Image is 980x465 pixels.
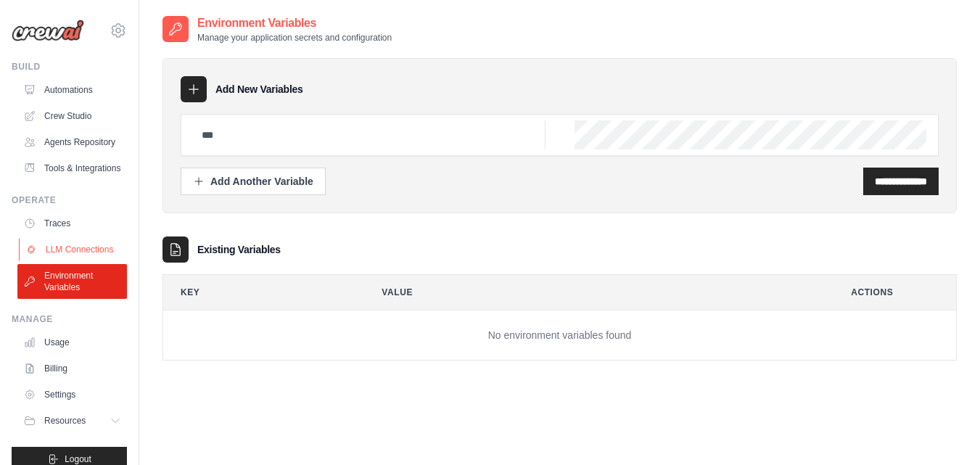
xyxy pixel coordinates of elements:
a: Settings [17,383,127,406]
button: Resources [17,409,127,432]
th: Value [364,275,822,310]
img: Logo [12,20,84,41]
div: Operate [12,194,127,206]
span: Resources [44,415,86,427]
a: Traces [17,212,127,235]
p: Manage your application secrets and configuration [197,32,392,44]
div: Build [12,61,127,73]
h3: Add New Variables [215,82,303,96]
a: Environment Variables [17,264,127,299]
a: Usage [17,331,127,354]
a: Billing [17,357,127,380]
span: Logout [65,453,91,465]
a: Tools & Integrations [17,157,127,180]
a: Agents Repository [17,131,127,154]
button: Add Another Variable [181,168,326,195]
h2: Environment Variables [197,15,392,32]
a: Crew Studio [17,104,127,128]
th: Key [163,275,353,310]
td: No environment variables found [163,310,956,361]
a: LLM Connections [19,238,128,261]
a: Automations [17,78,127,102]
h3: Existing Variables [197,242,281,257]
div: Manage [12,313,127,325]
div: Add Another Variable [193,174,313,189]
th: Actions [833,275,956,310]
